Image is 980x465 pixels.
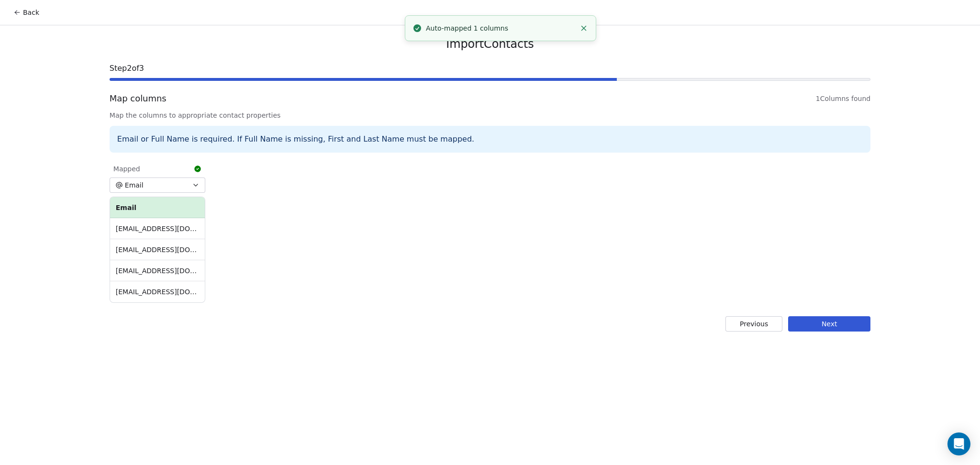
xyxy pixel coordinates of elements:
td: [EMAIL_ADDRESS][DOMAIN_NAME] [110,239,205,260]
button: Close toast [578,22,590,34]
div: Email or Full Name is required. If Full Name is missing, First and Last Name must be mapped. [110,126,870,153]
button: Back [8,4,45,21]
th: Email [110,197,205,218]
button: Next [788,316,870,332]
span: Import Contacts [446,37,534,51]
span: Map columns [110,92,167,105]
span: Map the columns to appropriate contact properties [110,111,870,120]
td: [EMAIL_ADDRESS][DOMAIN_NAME] [110,218,205,239]
span: Mapped [113,164,140,174]
button: Previous [725,316,782,332]
span: Email [125,180,144,190]
td: [EMAIL_ADDRESS][DOMAIN_NAME] [110,281,205,302]
td: [EMAIL_ADDRESS][DOMAIN_NAME] [110,260,205,281]
div: Auto-mapped 1 columns [426,23,576,33]
span: Step 2 of 3 [110,63,870,74]
div: Open Intercom Messenger [947,432,970,455]
span: 1 Columns found [816,94,870,103]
